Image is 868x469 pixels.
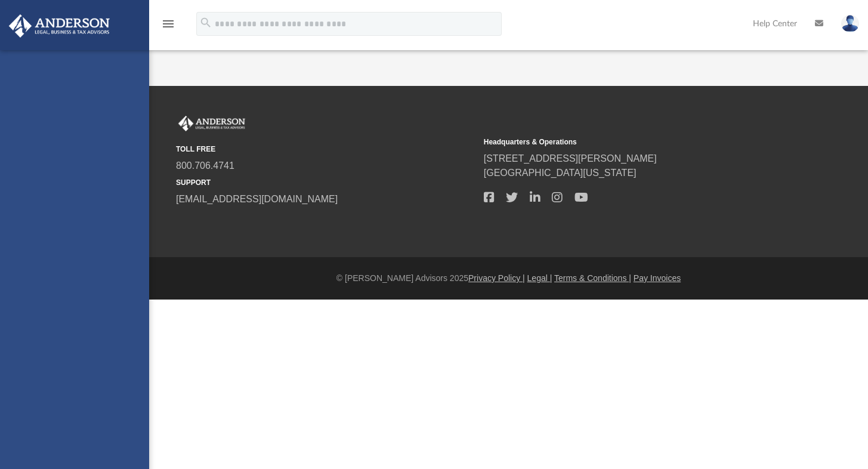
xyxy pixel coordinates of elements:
[484,153,657,163] a: [STREET_ADDRESS][PERSON_NAME]
[199,16,212,29] i: search
[484,137,783,147] small: Headquarters & Operations
[176,144,475,155] small: TOLL FREE
[176,161,234,171] a: 800.706.4741
[161,17,175,31] i: menu
[176,116,248,131] img: Anderson Advisors Platinum Portal
[634,273,681,283] a: Pay Invoices
[468,273,525,283] a: Privacy Policy |
[484,168,637,178] a: [GEOGRAPHIC_DATA][US_STATE]
[149,272,868,285] div: © [PERSON_NAME] Advisors 2025
[176,194,338,204] a: [EMAIL_ADDRESS][DOMAIN_NAME]
[176,177,475,188] small: SUPPORT
[5,14,113,38] img: Anderson Advisors Platinum Portal
[554,273,631,283] a: Terms & Conditions |
[841,15,859,32] img: User Pic
[527,273,552,283] a: Legal |
[161,23,175,31] a: menu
